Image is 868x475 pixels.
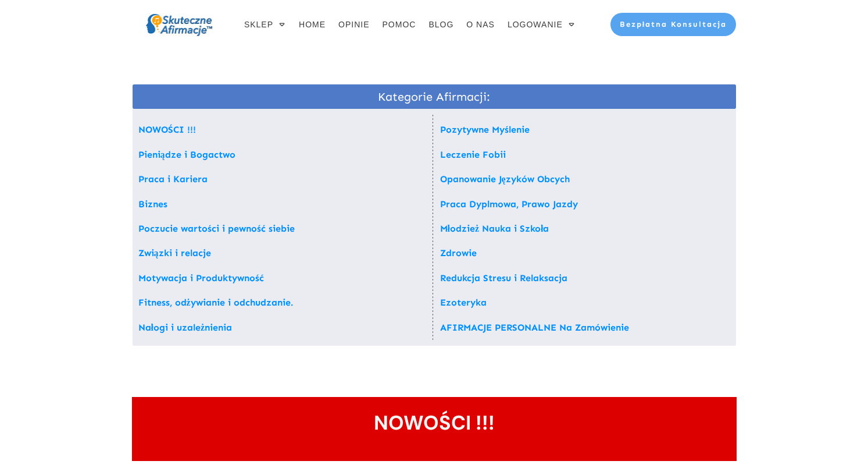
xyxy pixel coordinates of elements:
[620,20,727,29] span: Bezpłatna Konsultacja
[138,247,211,258] a: Związki i relacje
[440,173,570,185] a: Opanowanie Języków Obcych
[508,16,576,33] a: LOGOWANIE
[138,297,293,308] a: Fitness, odżywianie i odchudzanie.
[440,272,567,283] a: Redukcja Stresu i Relaksacja
[440,149,506,160] a: Leczenie Fobii
[440,124,530,135] a: Pozytywne Myślenie
[440,297,487,308] a: Ezoteryka
[133,84,736,109] span: Kategorie Afirmacji:
[138,272,264,283] a: Motywacja i Produktywność
[138,173,208,185] a: Praca i Kariera
[138,322,233,333] a: Nałogi i uzależnienia
[138,223,295,234] a: Poczucie wartości i pewność siebie
[138,124,196,135] a: NOWOŚCI !!!
[299,16,326,33] a: HOME
[610,13,737,36] a: Bezpłatna Konsultacja
[440,322,629,333] a: AFIRMACJE PERSONALNE Na Zamówienie
[440,198,578,210] a: Praca Dyplmowa, Prawo Jazdy
[138,149,235,160] a: Pieniądze i Bogactwo
[338,16,369,33] a: OPINIE
[244,16,273,33] span: SKLEP
[508,16,563,33] span: LOGOWANIE
[374,410,495,436] font: NOWOŚCI !!!
[440,247,477,258] a: Zdrowie
[138,198,167,210] a: Biznes
[383,16,416,33] a: POMOC
[466,16,495,33] a: O NAS
[440,223,549,234] a: Młodzież Nauka i Szkoła
[244,16,286,33] a: SKLEP
[428,16,453,33] a: BLOG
